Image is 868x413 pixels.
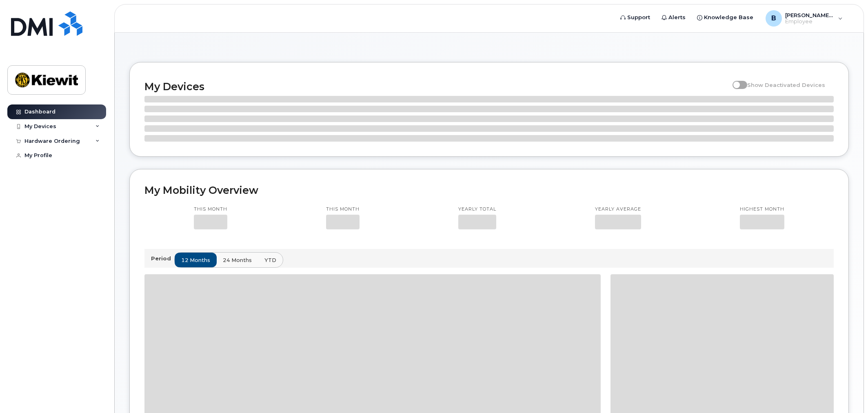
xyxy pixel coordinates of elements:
[733,77,739,84] input: Show Deactivated Devices
[595,206,641,213] p: Yearly average
[747,82,825,88] span: Show Deactivated Devices
[458,206,496,213] p: Yearly total
[144,80,728,93] h2: My Devices
[194,206,227,213] p: This month
[151,255,174,262] p: Period
[264,256,276,264] span: YTD
[740,206,784,213] p: Highest month
[223,256,252,264] span: 24 months
[144,184,834,196] h2: My Mobility Overview
[326,206,360,213] p: This month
